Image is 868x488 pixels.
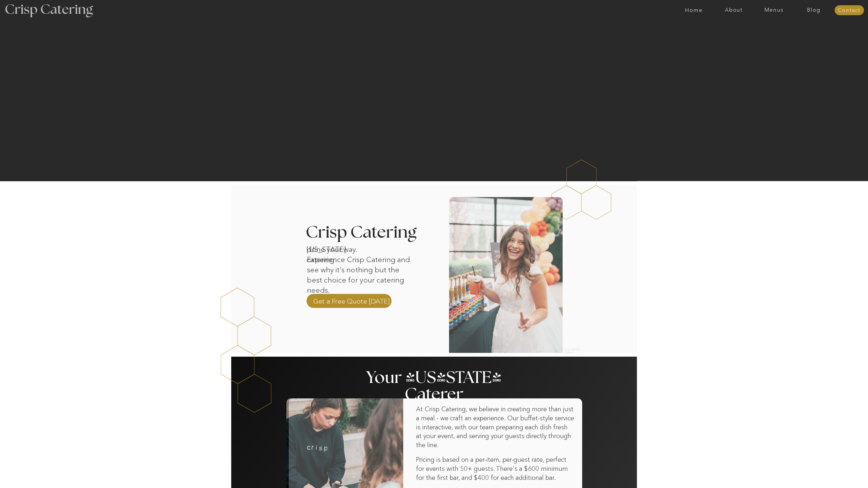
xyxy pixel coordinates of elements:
[307,244,413,281] p: done your way. Experience Crisp Catering and see why it’s nothing but the best choice for your ca...
[313,297,390,305] a: Get a Free Quote [DATE]
[365,370,503,381] h2: Your [US_STATE] Caterer
[794,7,834,13] a: Blog
[306,224,432,241] h3: Crisp Catering
[674,7,714,13] a: Home
[714,7,754,13] a: About
[416,405,574,461] p: At Crisp Catering, we believe in creating more than just a meal - we craft an experience. Our buf...
[754,7,794,13] a: Menus
[307,244,367,252] h1: [US_STATE] catering
[565,348,583,351] h2: [US_STATE] Caterer
[416,455,574,483] p: Pricing is based on a per-item, per-guest rate, perfect for events with 50+ guests. There's a $60...
[834,8,864,13] a: Contact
